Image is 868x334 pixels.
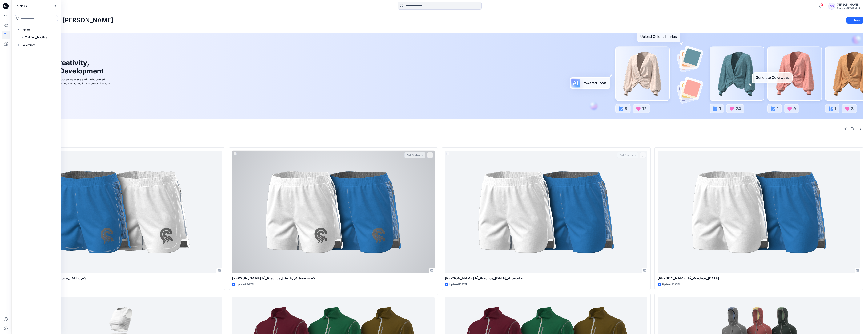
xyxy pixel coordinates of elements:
a: Discover more [25,94,111,102]
h4: Styles [16,139,863,144]
h1: Unleash Creativity, Speed Up Development [25,59,105,75]
span: 5 [820,3,823,6]
a: Quang tồ_Practice_4Sep2025_Artworks [445,151,647,273]
p: [PERSON_NAME] tồ_Practice_[DATE]_Artworks v2 [232,276,435,281]
p: [PERSON_NAME] tồ_Practice_[DATE]_Artworks [445,276,647,281]
div: QD [828,3,835,10]
h2: Welcome back, [PERSON_NAME] [16,17,113,24]
a: Quang tồ_Practice_4Sep2025 [658,151,860,273]
p: Updated [DATE] [237,283,254,287]
p: Updated [DATE] [662,283,680,287]
button: New [846,17,863,24]
div: Explore ideas faster and recolor styles at scale with AI-powered tools that boost creativity, red... [25,77,111,89]
div: Spectre [GEOGRAPHIC_DATA] [837,7,863,10]
p: [PERSON_NAME] tồ_Practice_[DATE] [658,276,860,281]
a: Quang tồ_Practice_4Sep2025_v3 [19,151,222,273]
p: Collections [21,43,36,47]
a: Quang tồ_Practice_4Sep2025_Artworks v2 [232,151,435,273]
p: Training_Practice [25,35,47,40]
p: Updated [DATE] [449,283,467,287]
div: [PERSON_NAME] [837,2,863,7]
p: [PERSON_NAME] tồ_Practice_[DATE]_v3 [19,276,222,281]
